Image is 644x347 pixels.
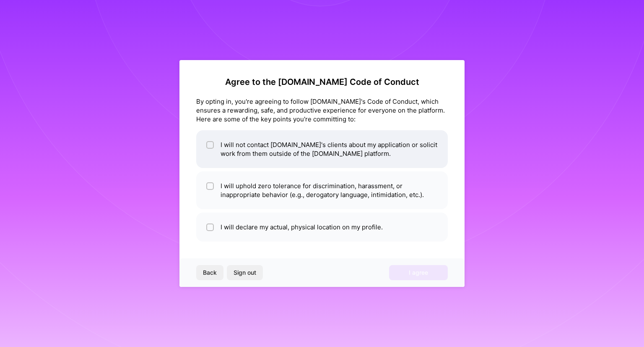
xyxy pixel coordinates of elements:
li: I will uphold zero tolerance for discrimination, harassment, or inappropriate behavior (e.g., der... [196,171,448,209]
button: Sign out [227,265,263,280]
button: Back [196,265,223,280]
div: By opting in, you're agreeing to follow [DOMAIN_NAME]'s Code of Conduct, which ensures a rewardin... [196,97,448,124]
span: Back [203,268,217,277]
li: I will declare my actual, physical location on my profile. [196,213,448,242]
span: Sign out [234,268,256,277]
h2: Agree to the [DOMAIN_NAME] Code of Conduct [196,77,448,87]
li: I will not contact [DOMAIN_NAME]'s clients about my application or solicit work from them outside... [196,130,448,168]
